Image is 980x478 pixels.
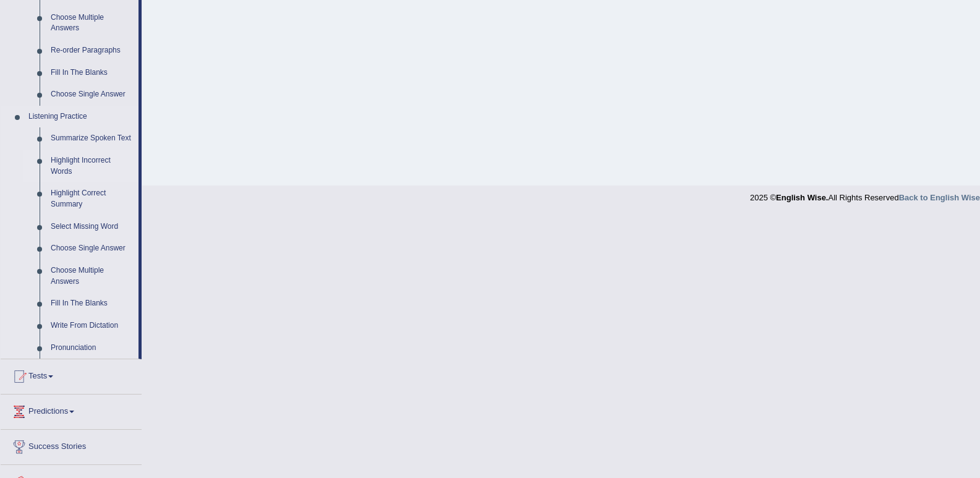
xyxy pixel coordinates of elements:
[45,150,138,182] a: Highlight Incorrect Words
[23,106,138,128] a: Listening Practice
[776,193,828,202] strong: English Wise.
[45,237,138,260] a: Choose Single Answer
[45,337,138,359] a: Pronunciation
[45,216,138,238] a: Select Missing Word
[45,182,138,215] a: Highlight Correct Summary
[899,193,980,202] a: Back to English Wise
[45,315,138,337] a: Write From Dictation
[45,40,138,62] a: Re-order Paragraphs
[45,62,138,84] a: Fill In The Blanks
[750,186,980,203] div: 2025 © All Rights Reserved
[45,127,138,150] a: Summarize Spoken Text
[45,83,138,106] a: Choose Single Answer
[45,292,138,315] a: Fill In The Blanks
[1,359,142,390] a: Tests
[45,260,138,292] a: Choose Multiple Answers
[1,430,142,461] a: Success Stories
[45,7,138,40] a: Choose Multiple Answers
[1,395,142,425] a: Predictions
